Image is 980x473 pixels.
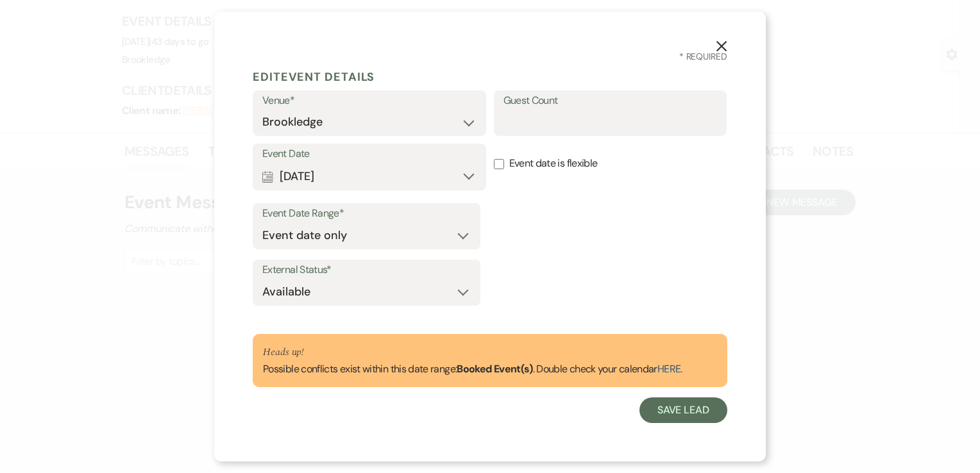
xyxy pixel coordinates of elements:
a: HERE. [657,362,682,376]
label: Guest Count [503,92,718,110]
input: Event date is flexible [494,159,504,169]
button: [DATE] [262,163,477,189]
label: Event Date [262,145,477,163]
h3: * Required [253,50,727,63]
h5: Edit Event Details [253,67,727,87]
label: Venue* [262,92,477,110]
p: Possible conflicts exist within this date range: . Double check your calendar [263,361,682,378]
button: Save Lead [639,397,727,423]
label: Event Date Range* [262,204,471,223]
p: Heads up! [263,344,682,361]
label: Event date is flexible [494,144,727,184]
strong: Booked Event(s) [457,362,532,376]
label: External Status* [262,261,471,279]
